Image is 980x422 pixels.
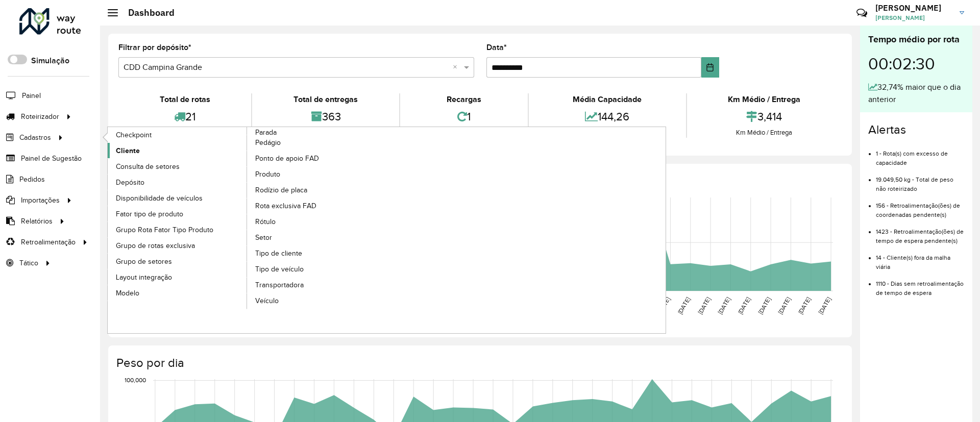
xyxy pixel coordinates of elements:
span: [PERSON_NAME] [875,13,952,22]
span: Grupo Rota Fator Tipo Produto [116,225,213,235]
div: Recargas [403,93,525,106]
text: [DATE] [737,296,751,315]
text: [DATE] [697,296,712,315]
span: Transportadora [255,280,304,290]
label: Filtrar por depósito [118,41,191,54]
li: 1423 - Retroalimentação(ões) de tempo de espera pendente(s) [876,219,964,245]
span: Grupo de setores [116,256,172,267]
a: Parada [108,127,387,309]
span: Painel [22,90,41,101]
h4: Alertas [868,122,964,137]
li: 1110 - Dias sem retroalimentação de tempo de espera [876,271,964,297]
a: Rodízio de placa [247,183,387,198]
li: 14 - Cliente(s) fora da malha viária [876,245,964,271]
a: Setor [247,230,387,245]
a: Ponto de apoio FAD [247,151,387,166]
div: Km Médio / Entrega [690,128,839,138]
text: [DATE] [757,296,772,315]
div: Km Médio / Entrega [690,93,839,106]
a: Rótulo [247,214,387,230]
span: Tático [19,258,38,268]
span: Ponto de apoio FAD [255,153,319,164]
a: Consulta de setores [108,159,248,174]
a: Fator tipo de produto [108,206,248,221]
li: 156 - Retroalimentação(ões) de coordenadas pendente(s) [876,193,964,219]
span: Setor [255,232,272,243]
a: Pedágio [247,135,387,151]
span: Cadastros [19,132,51,143]
a: Veículo [247,293,387,309]
div: 00:02:30 [868,46,964,81]
a: Contato Rápido [851,2,873,24]
a: Grupo de rotas exclusiva [108,238,248,253]
span: Disponibilidade de veículos [116,193,203,204]
text: 100,000 [125,377,146,384]
a: Transportadora [247,278,387,293]
div: 1 [403,106,525,128]
div: Total de rotas [121,93,249,106]
div: 21 [121,106,249,128]
span: Cliente [116,145,140,156]
label: Data [486,41,507,54]
text: [DATE] [817,296,832,315]
button: Choose Date [701,57,719,78]
span: Grupo de rotas exclusiva [116,240,195,251]
div: Tempo médio por rota [868,33,964,46]
span: Importações [21,195,60,206]
a: Rota exclusiva FAD [247,198,387,214]
div: 32,74% maior que o dia anterior [868,81,964,106]
a: Depósito [108,175,248,190]
a: Cliente [108,143,248,158]
a: Disponibilidade de veículos [108,190,248,206]
text: [DATE] [676,296,691,315]
div: 144,26 [531,106,683,128]
h2: Dashboard [118,7,175,18]
a: Produto [247,167,387,182]
span: Rótulo [255,216,276,227]
div: 3,414 [690,106,839,128]
span: Parada [255,127,277,138]
li: 19.049,50 kg - Total de peso não roteirizado [876,167,964,193]
span: Rota exclusiva FAD [255,201,316,211]
div: Média Capacidade [531,93,683,106]
a: Modelo [108,285,248,301]
h4: Peso por dia [116,356,842,370]
a: Checkpoint [108,127,248,142]
span: Painel de Sugestão [21,153,82,164]
text: [DATE] [777,296,792,315]
a: Layout integração [108,269,248,285]
span: Checkpoint [116,130,152,140]
text: [DATE] [717,296,731,315]
a: Grupo de setores [108,254,248,269]
span: Clear all [453,61,461,73]
a: Grupo Rota Fator Tipo Produto [108,222,248,237]
span: Retroalimentação [21,237,76,247]
span: Relatórios [21,216,53,227]
span: Roteirizador [21,111,59,122]
div: 363 [255,106,396,128]
a: Tipo de cliente [247,246,387,261]
span: Depósito [116,177,144,188]
div: Total de entregas [255,93,396,106]
span: Tipo de cliente [255,248,302,259]
text: [DATE] [797,296,812,315]
span: Pedidos [19,174,45,185]
a: Tipo de veículo [247,262,387,277]
h3: [PERSON_NAME] [875,3,952,13]
span: Rodízio de placa [255,185,307,195]
span: Produto [255,169,280,180]
span: Veículo [255,295,279,306]
span: Tipo de veículo [255,264,304,275]
span: Fator tipo de produto [116,209,183,219]
li: 1 - Rota(s) com excesso de capacidade [876,141,964,167]
label: Simulação [31,55,69,67]
span: Consulta de setores [116,161,180,172]
span: Pedágio [255,137,281,148]
span: Modelo [116,288,139,299]
span: Layout integração [116,272,172,283]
